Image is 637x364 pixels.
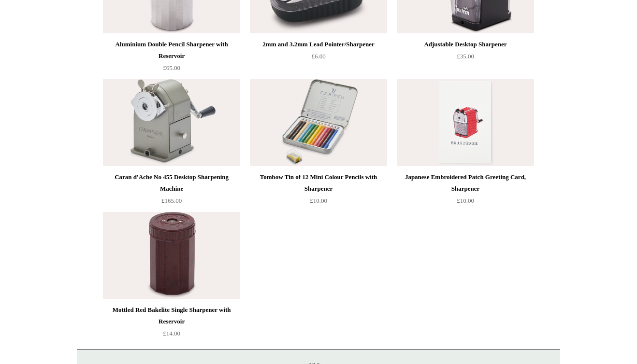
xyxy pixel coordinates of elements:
[161,197,182,204] span: £165.00
[105,39,238,62] div: Aluminium Double Pencil Sharpener with Reservoir
[397,79,534,166] a: Japanese Embroidered Patch Greeting Card, Sharpener Japanese Embroidered Patch Greeting Card, Sha...
[105,304,238,327] div: Mottled Red Bakelite Single Sharpener with Reservoir
[250,39,387,78] a: 2mm and 3.2mm Lead Pointer/Sharpener £6.00
[105,171,238,195] div: Caran d'Ache No 455 Desktop Sharpening Machine
[399,39,532,50] div: Adjustable Desktop Sharpener
[103,171,240,211] a: Caran d'Ache No 455 Desktop Sharpening Machine £165.00
[103,79,240,166] a: Caran d'Ache No 455 Desktop Sharpening Machine Caran d'Ache No 455 Desktop Sharpening Machine
[103,304,240,344] a: Mottled Red Bakelite Single Sharpener with Reservoir £14.00
[397,171,534,211] a: Japanese Embroidered Patch Greeting Card, Sharpener £10.00
[252,171,385,195] div: Tombow Tin of 12 Mini Colour Pencils with Sharpener
[103,39,240,78] a: Aluminium Double Pencil Sharpener with Reservoir £65.00
[397,39,534,78] a: Adjustable Desktop Sharpener £35.00
[103,212,240,299] a: Mottled Red Bakelite Single Sharpener with Reservoir Mottled Red Bakelite Single Sharpener with R...
[399,171,532,195] div: Japanese Embroidered Patch Greeting Card, Sharpener
[311,53,325,60] span: £6.00
[163,330,180,337] span: £14.00
[103,79,240,166] img: Caran d'Ache No 455 Desktop Sharpening Machine
[397,79,534,166] img: Japanese Embroidered Patch Greeting Card, Sharpener
[250,79,387,166] a: Tombow Tin of 12 Mini Colour Pencils with Sharpener Tombow Tin of 12 Mini Colour Pencils with Sha...
[103,212,240,299] img: Mottled Red Bakelite Single Sharpener with Reservoir
[163,64,180,71] span: £65.00
[457,197,474,204] span: £10.00
[250,79,387,166] img: Tombow Tin of 12 Mini Colour Pencils with Sharpener
[252,39,385,50] div: 2mm and 3.2mm Lead Pointer/Sharpener
[250,171,387,211] a: Tombow Tin of 12 Mini Colour Pencils with Sharpener £10.00
[457,53,474,60] span: £35.00
[310,197,327,204] span: £10.00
